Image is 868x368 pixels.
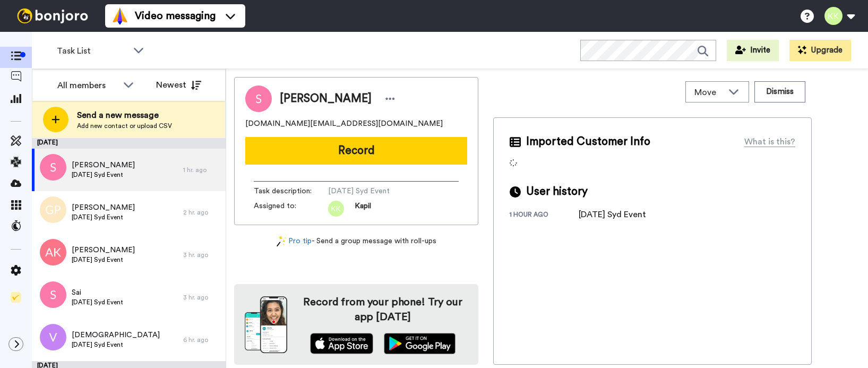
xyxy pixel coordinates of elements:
button: Dismiss [754,81,805,102]
img: Checklist.svg [11,292,21,303]
img: s.png [40,281,66,308]
img: appstore [310,333,373,354]
img: gp.png [40,196,66,223]
span: Task description : [254,186,328,196]
div: What is this? [744,135,795,148]
div: 1 hr. ago [183,166,220,174]
img: download [245,296,287,354]
button: Record [245,137,467,165]
img: magic-wand.svg [277,236,286,247]
span: Video messaging [135,8,216,23]
img: bj-logo-header-white.svg [13,8,92,23]
span: Assigned to: [254,201,328,217]
span: Send a new message [77,109,172,122]
span: [DATE] Syd Event [72,213,135,221]
img: ak.png [40,239,66,266]
h4: Record from your phone! Try our app [DATE] [298,295,468,324]
span: Sai [72,287,123,298]
span: [PERSON_NAME] [72,245,135,255]
span: [DATE] Syd Event [72,298,123,306]
span: [DATE] Syd Event [72,340,160,349]
span: User history [526,184,588,200]
span: Add new contact or upload CSV [77,122,172,130]
img: playstore [384,333,456,354]
div: All members [57,79,118,92]
div: [DATE] Syd Event [579,208,646,221]
img: kk.png [328,201,344,217]
span: [PERSON_NAME] [280,91,372,107]
span: [PERSON_NAME] [72,202,135,213]
span: [DEMOGRAPHIC_DATA] [72,330,160,340]
span: [DOMAIN_NAME][EMAIL_ADDRESS][DOMAIN_NAME] [245,118,443,129]
span: Move [694,86,723,99]
div: - Send a group message with roll-ups [234,236,478,247]
button: Upgrade [789,40,851,61]
img: v.png [40,324,66,350]
span: [DATE] Syd Event [72,255,135,264]
span: Imported Customer Info [526,134,650,150]
span: [PERSON_NAME] [72,160,135,170]
button: Invite [727,40,779,61]
a: Pro tip [277,236,312,247]
div: 6 hr. ago [183,336,220,344]
div: [DATE] [32,138,226,149]
img: vm-color.svg [111,7,128,24]
span: [DATE] Syd Event [328,186,429,196]
span: Task List [57,45,128,57]
img: s.png [40,154,66,181]
div: 2 hr. ago [183,208,220,217]
div: 1 hour ago [510,210,579,221]
div: 3 hr. ago [183,251,220,259]
button: Newest [148,74,209,96]
span: Kapil [355,201,371,217]
img: Image of Sushma [245,85,272,112]
div: 3 hr. ago [183,293,220,302]
span: [DATE] Syd Event [72,170,135,179]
